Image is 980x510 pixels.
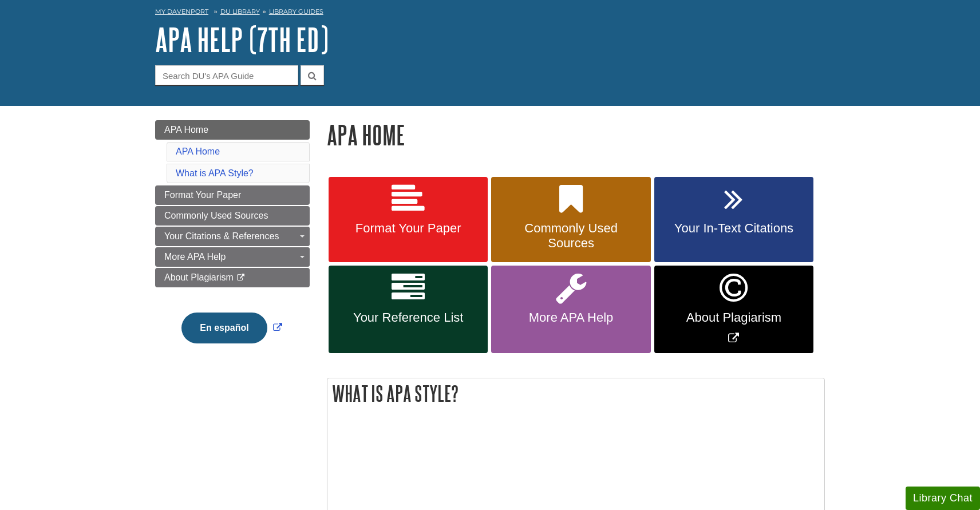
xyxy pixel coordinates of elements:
[155,247,310,267] a: More APA Help
[176,147,220,156] a: APA Home
[329,177,488,263] a: Format Your Paper
[155,22,329,57] a: APA Help (7th Ed)
[155,227,310,246] a: Your Citations & References
[155,185,310,205] a: Format Your Paper
[164,272,234,282] span: About Plagiarism
[176,168,254,178] a: What is APA Style?
[155,7,208,17] a: My Davenport
[164,252,226,262] span: More APA Help
[654,177,813,263] a: Your In-Text Citations
[155,65,298,85] input: Search DU's APA Guide
[500,310,642,325] span: More APA Help
[179,323,284,333] a: Link opens in new window
[181,313,267,343] button: En español
[491,266,650,353] a: More APA Help
[220,7,260,15] a: DU Library
[164,125,208,135] span: APA Home
[155,120,310,363] div: Guide Page Menu
[906,487,980,510] button: Library Chat
[164,190,241,200] span: Format Your Paper
[663,221,805,236] span: Your In-Text Citations
[329,266,488,353] a: Your Reference List
[269,7,323,15] a: Library Guides
[327,120,825,149] h1: APA Home
[663,310,805,325] span: About Plagiarism
[337,221,479,236] span: Format Your Paper
[164,211,268,220] span: Commonly Used Sources
[155,120,310,140] a: APA Home
[155,268,310,287] a: About Plagiarism
[500,221,642,251] span: Commonly Used Sources
[155,4,825,22] nav: breadcrumb
[491,177,650,263] a: Commonly Used Sources
[654,266,813,353] a: Link opens in new window
[164,231,279,241] span: Your Citations & References
[155,206,310,226] a: Commonly Used Sources
[236,274,246,282] i: This link opens in a new window
[337,310,479,325] span: Your Reference List
[327,378,824,409] h2: What is APA Style?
